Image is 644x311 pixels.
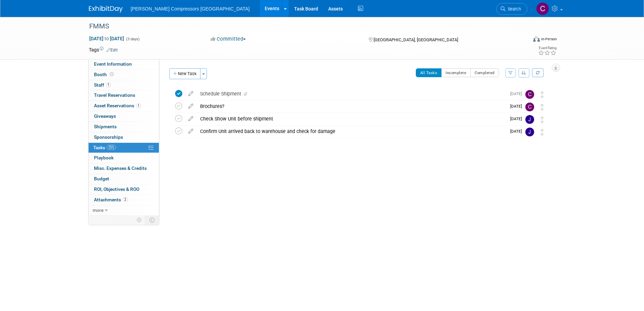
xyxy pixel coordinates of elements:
[525,128,534,136] img: JOHN DEMAR
[89,80,159,90] a: Staff1
[510,116,525,121] span: [DATE]
[89,205,159,216] a: more
[94,113,116,119] span: Giveaways
[496,3,527,15] a: Search
[536,2,549,15] img: Crystal Wilson
[510,129,525,134] span: [DATE]
[532,68,544,77] a: Refresh
[487,35,557,45] div: Event Format
[94,72,115,77] span: Booth
[94,155,114,160] span: Playbook
[106,48,118,52] a: Edit
[541,104,544,110] i: Move task
[93,145,116,150] span: Tasks
[533,36,540,42] img: Format-Inperson.png
[109,72,115,77] span: Booth not reserved yet
[89,122,159,132] a: Shipments
[89,153,159,163] a: Playbook
[510,91,525,96] span: [DATE]
[103,36,110,41] span: to
[94,134,123,140] span: Sponsorships
[125,37,140,41] span: (3 days)
[169,68,200,79] button: New Task
[89,70,159,80] a: Booth
[136,103,141,108] span: 1
[89,143,159,153] a: Tasks25%
[87,20,517,32] div: FMMS
[541,37,557,42] div: In-Person
[197,113,506,125] div: Check Show Unit before shipment
[185,116,197,122] a: edit
[197,88,506,99] div: Schedule Shipment
[94,124,117,129] span: Shipments
[89,101,159,111] a: Asset Reservations1
[93,207,103,213] span: more
[94,165,147,171] span: Misc. Expenses & Credits
[416,68,442,77] button: All Tasks
[541,129,544,135] i: Move task
[131,6,250,12] span: [PERSON_NAME] Compressors [GEOGRAPHIC_DATA]
[470,68,499,77] button: Completed
[89,46,118,53] td: Tags
[89,90,159,101] a: Travel Reservations
[510,104,525,109] span: [DATE]
[89,174,159,184] a: Budget
[89,59,159,69] a: Event Information
[107,145,116,150] span: 25%
[89,6,123,13] img: ExhibitDay
[185,128,197,134] a: edit
[106,82,111,87] span: 1
[505,6,521,12] span: Search
[94,186,139,192] span: ROI, Objectives & ROO
[208,36,248,43] button: Committed
[94,176,109,181] span: Budget
[525,90,534,99] img: Crystal Wilson
[94,92,135,98] span: Travel Reservations
[94,82,111,88] span: Staff
[441,68,471,77] button: Incomplete
[525,115,534,124] img: JOHN DEMAR
[94,61,132,67] span: Event Information
[541,116,544,123] i: Move task
[123,197,128,202] span: 2
[89,36,124,42] span: [DATE] [DATE]
[89,184,159,195] a: ROI, Objectives & ROO
[134,216,145,224] td: Personalize Event Tab Strip
[525,103,534,111] img: Crystal Wilson
[89,132,159,142] a: Sponsorships
[185,103,197,109] a: edit
[185,91,197,97] a: edit
[197,101,506,112] div: Brochures?
[89,195,159,205] a: Attachments2
[374,37,458,42] span: [GEOGRAPHIC_DATA], [GEOGRAPHIC_DATA]
[89,111,159,121] a: Giveaways
[197,126,506,137] div: Confirm Unit arrived back to warehouse and check for damage
[145,216,159,224] td: Toggle Event Tabs
[89,163,159,174] a: Misc. Expenses & Credits
[94,197,128,202] span: Attachments
[541,91,544,98] i: Move task
[94,103,141,108] span: Asset Reservations
[538,46,556,50] div: Event Rating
